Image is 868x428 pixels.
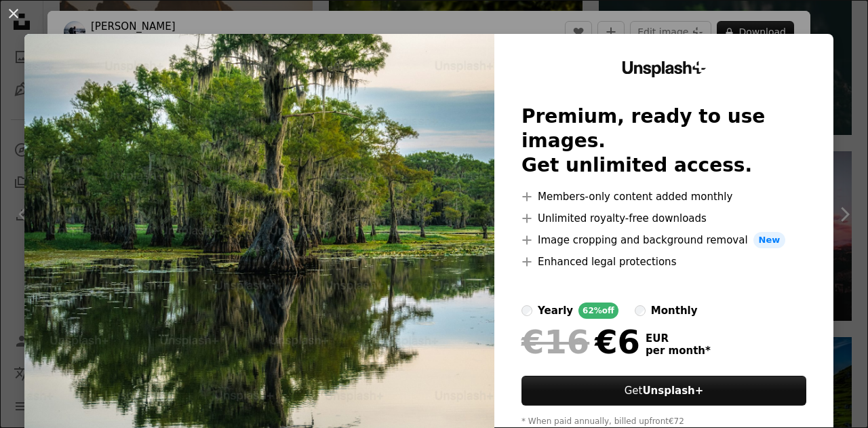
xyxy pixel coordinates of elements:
div: monthly [651,303,698,319]
li: Enhanced legal protections [521,254,806,270]
div: €6 [521,324,640,359]
input: monthly [635,305,646,316]
span: New [753,232,786,248]
span: €16 [521,324,589,359]
li: Unlimited royalty-free downloads [521,210,806,227]
span: per month * [646,345,711,357]
li: Members-only content added monthly [521,189,806,205]
strong: Unsplash+ [642,385,703,397]
input: yearly62%off [521,305,532,316]
div: yearly [538,303,573,319]
span: EUR [646,332,711,345]
button: GetUnsplash+ [521,376,806,406]
li: Image cropping and background removal [521,232,806,248]
div: 62% off [578,303,618,319]
h2: Premium, ready to use images. Get unlimited access. [521,104,806,178]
